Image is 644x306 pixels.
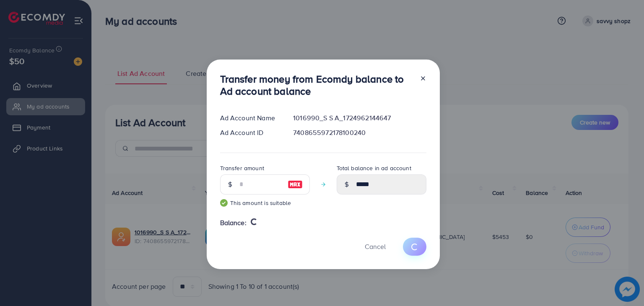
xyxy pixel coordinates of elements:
[213,113,287,123] div: Ad Account Name
[220,199,228,207] img: guide
[220,164,264,172] label: Transfer amount
[286,113,433,123] div: 1016990_S S A_1724962144647
[286,128,433,137] div: 7408655972178100240
[337,164,411,172] label: Total balance in ad account
[220,199,310,207] small: This amount is suitable
[288,179,303,189] img: image
[213,128,287,137] div: Ad Account ID
[220,73,413,97] h3: Transfer money from Ecomdy balance to Ad account balance
[354,238,396,256] button: Cancel
[220,218,247,228] span: Balance:
[365,242,386,251] span: Cancel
